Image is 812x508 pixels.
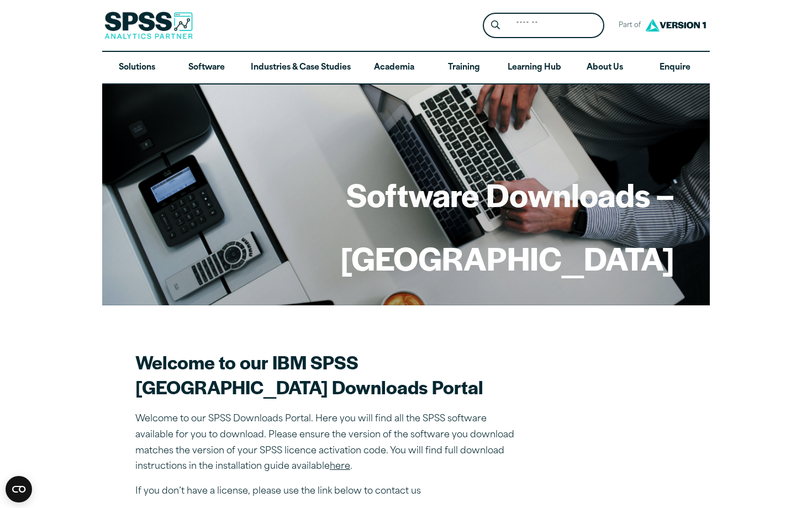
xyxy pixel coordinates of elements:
nav: Desktop version of site main menu [102,52,710,84]
p: If you don’t have a license, please use the link below to contact us [135,484,522,500]
a: About Us [570,52,640,84]
a: Training [429,52,499,84]
span: Part of [613,18,642,34]
a: Software [172,52,241,84]
a: Solutions [102,52,172,84]
form: Site Header Search Form [483,13,604,39]
h2: Welcome to our IBM SPSS [GEOGRAPHIC_DATA] Downloads Portal [135,350,522,399]
img: Version1 Logo [642,15,709,35]
a: Learning Hub [499,52,570,84]
h1: Software Downloads – [340,173,674,216]
a: Enquire [640,52,710,84]
img: SPSS Analytics Partner [104,12,193,39]
a: here [330,462,350,471]
svg: Search magnifying glass icon [491,20,500,30]
a: Industries & Case Studies [242,52,360,84]
a: Academia [360,52,429,84]
p: Welcome to our SPSS Downloads Portal. Here you will find all the SPSS software available for you ... [135,411,522,475]
h1: [GEOGRAPHIC_DATA] [340,236,674,279]
button: Search magnifying glass icon [486,15,506,36]
button: Open CMP widget [6,476,32,502]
